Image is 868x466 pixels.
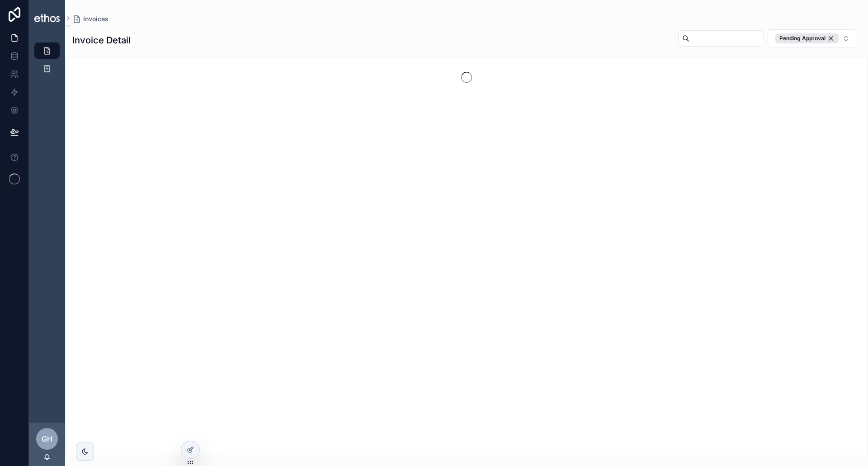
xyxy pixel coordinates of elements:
button: Select Button [768,29,857,47]
div: scrollable content [29,36,65,89]
h1: Invoice Detail [72,34,131,47]
div: Pending Approval [775,33,839,43]
span: Invoices [83,14,108,24]
img: App logo [34,14,60,22]
button: Unselect PENDING_APPROVAL [775,33,839,43]
a: Invoices [72,14,108,24]
span: GH [42,433,52,444]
